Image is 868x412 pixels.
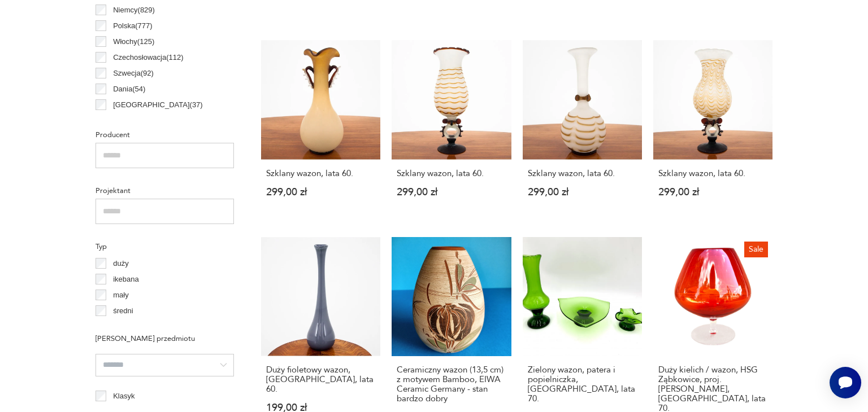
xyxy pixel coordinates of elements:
[653,40,772,218] a: Szklany wazon, lata 60.Szklany wazon, lata 60.299,00 zł
[528,365,637,404] h3: Zielony wazon, patera i popielniczka, [GEOGRAPHIC_DATA], lata 70.
[113,390,134,402] p: Klasyk
[528,187,637,197] p: 299,00 zł
[113,257,128,270] p: duży
[96,240,234,253] p: Typ
[397,187,506,197] p: 299,00 zł
[658,187,767,197] p: 299,00 zł
[658,169,767,178] h3: Szklany wazon, lata 60.
[397,169,506,178] h3: Szklany wazon, lata 60.
[266,169,375,178] h3: Szklany wazon, lata 60.
[113,36,154,48] p: Włochy ( 125 )
[392,40,511,218] a: Szklany wazon, lata 60.Szklany wazon, lata 60.299,00 zł
[96,185,234,197] p: Projektant
[113,99,202,111] p: [GEOGRAPHIC_DATA] ( 37 )
[266,187,375,197] p: 299,00 zł
[113,83,145,95] p: Dania ( 54 )
[113,51,183,64] p: Czechosłowacja ( 112 )
[113,289,128,301] p: mały
[113,305,133,317] p: średni
[261,40,380,218] a: Szklany wazon, lata 60.Szklany wazon, lata 60.299,00 zł
[113,20,152,32] p: Polska ( 777 )
[113,273,139,286] p: ikebana
[113,4,155,16] p: Niemcy ( 829 )
[266,365,375,394] h3: Duży fioletowy wazon, [GEOGRAPHIC_DATA], lata 60.
[113,115,151,127] p: Francja ( 34 )
[830,367,861,398] iframe: Smartsupp widget button
[96,332,234,345] p: [PERSON_NAME] przedmiotu
[528,169,637,178] h3: Szklany wazon, lata 60.
[96,129,234,141] p: Producent
[397,365,506,404] h3: Ceramiczny wazon (13,5 cm) z motywem Bamboo, EIWA Ceramic Germany - stan bardzo dobry
[523,40,642,218] a: Szklany wazon, lata 60.Szklany wazon, lata 60.299,00 zł
[113,67,154,80] p: Szwecja ( 92 )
